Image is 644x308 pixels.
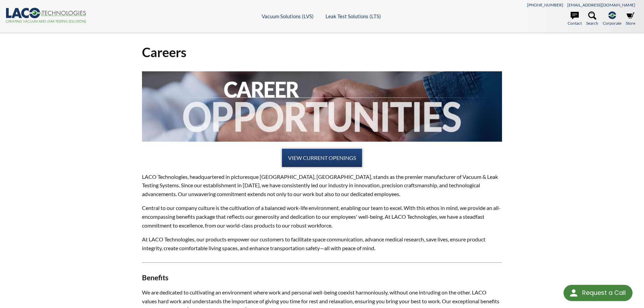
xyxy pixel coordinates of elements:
a: [EMAIL_ADDRESS][DOMAIN_NAME] [567,2,635,7]
p: LACO Technologies, headquartered in picturesque [GEOGRAPHIC_DATA], [GEOGRAPHIC_DATA], stands as t... [142,172,502,198]
h1: Careers [142,44,502,61]
a: VIEW CURRENT OPENINGS [282,149,362,167]
a: Contact [568,11,582,26]
a: Store [626,11,635,26]
span: Corporate [603,20,621,26]
a: Leak Test Solutions (LTS) [326,13,381,19]
img: round button [568,288,579,299]
div: Request a Call [564,285,633,301]
a: Search [586,11,598,26]
div: Request a Call [582,285,626,301]
img: 2024-Career-Opportunities.jpg [142,71,502,142]
h3: Benefits [142,273,502,283]
a: [PHONE_NUMBER] [527,2,563,7]
a: Vacuum Solutions (LVS) [262,13,314,19]
p: At LACO Technologies, our products empower our customers to facilitate space communication, advan... [142,235,502,252]
p: Central to our company culture is the cultivation of a balanced work-life environment, enabling o... [142,204,502,230]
